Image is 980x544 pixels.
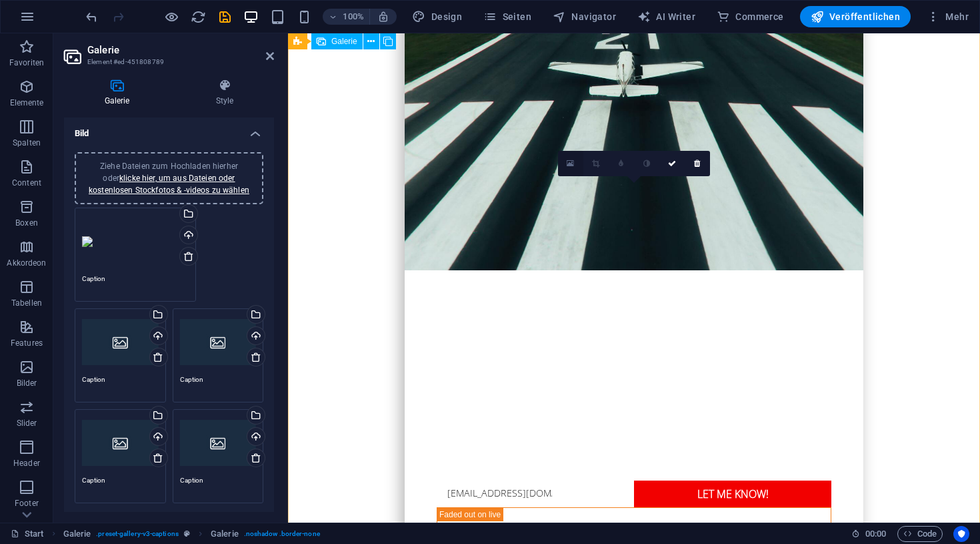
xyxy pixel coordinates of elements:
span: Alle Bilder entfernen [90,512,259,528]
h6: Session-Zeit [851,526,887,542]
span: Navigator [553,10,616,23]
h4: Style [175,79,274,107]
div: img-small.jpg [82,417,159,470]
span: Design [412,10,462,23]
a: Weichzeichnen [609,151,634,176]
a: Klick, um Auswahl aufzuheben. Doppelklick öffnet Seitenverwaltung [11,526,44,542]
span: . noshadow .border-none [244,526,320,542]
p: Bilder [17,378,37,388]
button: Commerce [711,6,789,27]
p: Header [13,458,40,469]
p: Slider [17,418,37,429]
span: Galerie [331,37,357,45]
p: Favoriten [9,57,44,68]
h4: Galerie [64,79,175,107]
span: . preset-gallery-v3-captions [96,526,179,542]
span: Ziehe Dateien zum Hochladen hierher oder [89,162,249,195]
div: SVENSCHNEELEAviationTrainingandSupportingDocumentation-k17-MnR58Lv8dlL1J62GyQ.pdf [82,215,189,268]
a: Bild löschen [685,151,710,176]
a: Graustufen [634,151,659,176]
span: Seiten [483,10,531,23]
p: Boxen [15,218,38,228]
i: Bei Größenänderung Zoomstufe automatisch an das gewählte Gerät anpassen. [377,11,389,23]
p: Tabellen [11,298,42,308]
button: Mehr [921,6,974,27]
div: img-small.jpg [180,316,257,369]
div: img-small.jpg [180,417,257,470]
button: 100% [323,9,370,25]
nav: breadcrumb [63,526,320,542]
i: Dieses Element ist ein anpassbares Preset [184,530,190,537]
p: Features [11,338,43,348]
span: Veröffentlichen [811,10,900,23]
i: Rückgängig: Galerie-Bilder bearbeiten (Strg+Z) [84,9,99,25]
a: klicke hier, um aus Dateien oder kostenlosen Stockfotos & -videos zu wählen [89,174,249,195]
button: Seiten [478,6,537,27]
button: save [217,9,233,25]
p: Elemente [10,97,44,108]
span: : [875,529,877,539]
p: Spalten [13,138,41,148]
button: AI Writer [632,6,701,27]
h2: Galerie [87,44,274,56]
span: Code [903,526,937,542]
button: undo [83,9,99,25]
span: Klick zum Auswählen. Doppelklick zum Bearbeiten [63,526,91,542]
h4: Bild [64,117,274,142]
h3: Element #ed-451808789 [87,56,247,68]
i: Save (Ctrl+S) [217,9,233,25]
button: Design [407,6,467,27]
p: Content [12,178,41,188]
button: Navigator [547,6,621,27]
span: Klick zum Auswählen. Doppelklick zum Bearbeiten [211,526,239,542]
h6: 100% [343,9,364,25]
button: Veröffentlichen [800,6,911,27]
button: Alle Bilder entfernen [75,512,263,528]
button: Usercentrics [953,526,969,542]
span: AI Writer [637,10,695,23]
button: reload [190,9,206,25]
button: Code [897,526,943,542]
p: Akkordeon [7,258,46,268]
a: Bestätigen ( ⌘ ⏎ ) [659,151,685,176]
span: Mehr [927,10,969,23]
span: Commerce [717,10,784,23]
a: Ausschneide-Modus [583,151,609,176]
p: Footer [15,498,39,509]
span: 00 00 [865,526,886,542]
div: img-small.jpg [82,316,159,369]
div: Design (Strg+Alt+Y) [407,6,467,27]
a: Wähle aus deinen Dateien, Stockfotos oder lade Dateien hoch [558,151,583,176]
